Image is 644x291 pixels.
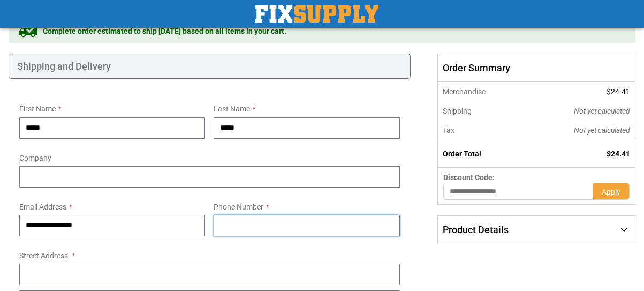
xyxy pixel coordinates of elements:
span: Not yet calculated [574,107,630,115]
span: Discount Code: [443,173,495,182]
span: Last Name [214,105,250,113]
span: Email Address [19,203,66,211]
button: Apply [593,183,630,200]
span: Company [19,154,51,162]
span: $24.41 [607,150,630,158]
span: Not yet calculated [574,126,630,135]
span: Complete order estimated to ship [DATE] based on all items in your cart. [43,26,286,36]
span: Street Address [19,251,68,260]
span: Product Details [443,224,509,235]
span: Order Summary [437,54,635,83]
span: First Name [19,105,56,113]
img: Fix Industrial Supply [255,5,378,23]
span: $24.41 [607,87,630,96]
span: Shipping [443,107,472,115]
th: Merchandise [437,82,525,101]
span: Apply [602,188,620,196]
a: store logo [255,5,378,23]
strong: Order Total [443,150,481,158]
th: Tax [437,121,525,140]
div: Shipping and Delivery [9,54,411,79]
span: Phone Number [214,203,263,211]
